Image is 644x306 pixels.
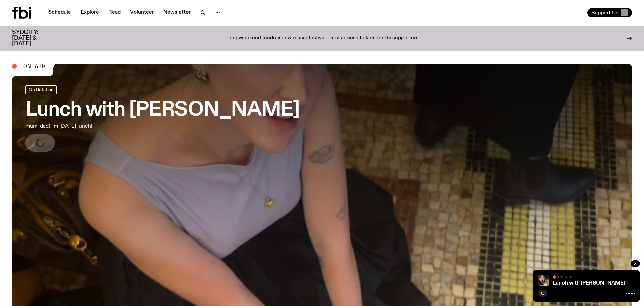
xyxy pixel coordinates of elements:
[591,10,619,16] span: Support Us
[538,275,549,286] img: SLC lunch cover
[29,87,54,92] span: On Rotation
[12,30,55,47] h3: SYDCITY: [DATE] & [DATE]
[25,122,197,130] p: mum! dad! i'm [DATE] lunch!
[159,8,195,17] a: Newsletter
[44,8,75,17] a: Schedule
[25,85,57,94] a: On Rotation
[553,280,625,286] a: Lunch with [PERSON_NAME]
[76,8,103,17] a: Explore
[25,85,300,152] a: Lunch with [PERSON_NAME]mum! dad! i'm [DATE] lunch!
[587,8,632,17] button: Support Us
[25,101,300,120] h3: Lunch with [PERSON_NAME]
[23,63,46,69] span: On Air
[126,8,158,17] a: Volunteer
[104,8,125,17] a: Read
[558,275,572,279] span: On Air
[225,35,419,41] p: Long weekend fundraiser & music festival - first access tickets for fbi supporters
